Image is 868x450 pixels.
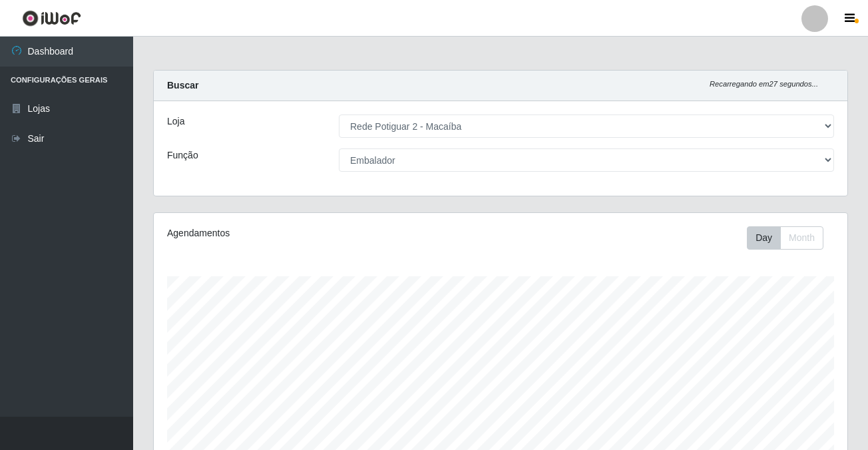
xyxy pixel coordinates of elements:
[747,226,834,250] div: Toolbar with button groups
[167,80,198,91] strong: Buscar
[167,148,198,162] label: Função
[22,10,81,27] img: CoreUI Logo
[167,226,433,240] div: Agendamentos
[747,226,823,250] div: First group
[167,114,184,128] label: Loja
[710,80,818,88] i: Recarregando em 27 segundos...
[747,226,781,250] button: Day
[780,226,823,250] button: Month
